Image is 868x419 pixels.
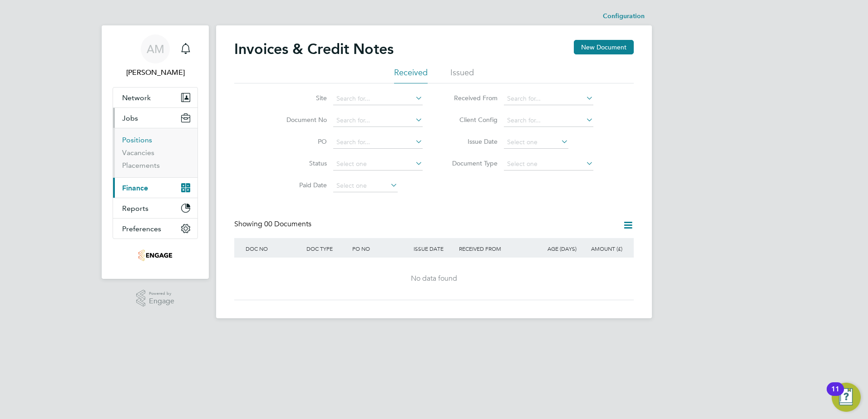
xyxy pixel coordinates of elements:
[831,389,839,401] div: 11
[445,116,498,124] label: Client Config
[411,238,457,259] div: ISSUE DATE
[457,238,533,259] div: RECEIVED FROM
[304,238,350,259] div: DOC TYPE
[113,128,197,177] div: Jobs
[603,7,645,25] li: Configuration
[234,40,394,58] h2: Invoices & Credit Notes
[275,137,327,146] label: PO
[445,137,498,146] label: Issue Date
[394,67,428,83] li: Received
[243,274,625,283] div: No data found
[234,219,313,229] div: Showing
[333,158,423,171] input: Select one
[243,238,304,259] div: DOC NO
[149,297,174,305] span: Engage
[504,93,593,105] input: Search for...
[122,114,138,122] span: Jobs
[102,25,209,279] nav: Main navigation
[113,219,197,239] button: Preferences
[122,224,161,233] span: Preferences
[275,94,327,102] label: Site
[113,67,198,78] span: Adele Masters
[333,136,423,149] input: Search for...
[533,238,579,259] div: AGE (DAYS)
[445,94,498,102] label: Received From
[113,198,197,218] button: Reports
[504,136,568,149] input: Select one
[138,248,173,263] img: optima-uk-logo-retina.png
[113,178,197,198] button: Finance
[122,184,148,192] span: Finance
[504,158,593,171] input: Select one
[122,161,160,170] a: Placements
[504,114,593,127] input: Search for...
[122,204,148,213] span: Reports
[333,180,398,192] input: Select one
[333,93,423,105] input: Search for...
[333,114,423,127] input: Search for...
[113,88,197,107] button: Network
[275,181,327,189] label: Paid Date
[450,67,474,83] li: Issued
[113,34,198,78] a: AM[PERSON_NAME]
[264,219,311,229] span: 00 Documents
[574,40,634,54] button: New Document
[350,238,411,259] div: PO NO
[147,43,164,55] span: AM
[113,108,197,128] button: Jobs
[149,290,174,297] span: Powered by
[113,248,198,263] a: Go to home page
[275,159,327,167] label: Status
[445,159,498,167] label: Document Type
[122,93,151,102] span: Network
[579,238,625,259] div: AMOUNT (£)
[832,383,861,412] button: Open Resource Center, 11 new notifications
[136,290,175,307] a: Powered byEngage
[122,148,154,157] a: Vacancies
[275,116,327,124] label: Document No
[122,136,152,144] a: Positions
